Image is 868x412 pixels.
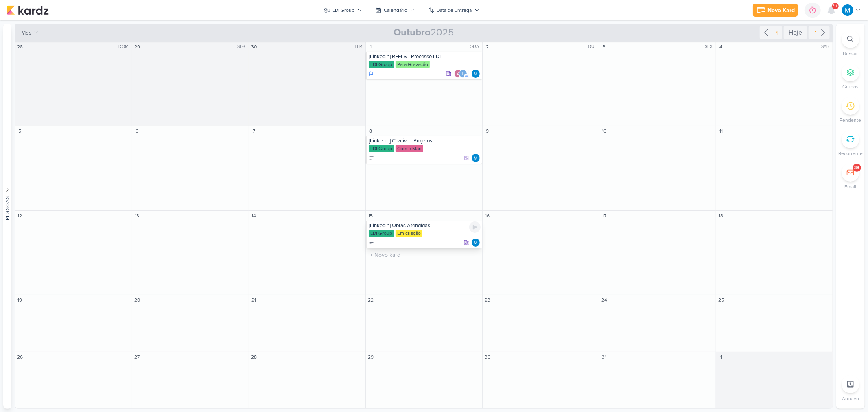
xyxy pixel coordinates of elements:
div: 17 [600,212,608,220]
span: 2025 [394,26,454,39]
img: MARIANA MIRANDA [472,239,480,247]
input: + Novo kard [367,250,481,260]
div: LDI Group [369,230,394,237]
p: a [457,72,459,76]
p: l [462,72,464,76]
div: [Linkedin] REELS - Processo LDI [369,53,481,60]
div: [Linkedin] Obras Atendidas [369,222,481,229]
div: 18 [717,212,725,220]
div: 26 [16,353,24,361]
div: Novo Kard [767,6,795,15]
div: 14 [250,212,258,220]
div: 1 [717,353,725,361]
button: Novo Kard [753,4,798,17]
div: Em criação [396,230,422,237]
div: +1 [810,28,818,37]
div: 24 [600,296,608,304]
p: Buscar [843,50,858,57]
div: 28 [250,353,258,361]
div: 31 [600,353,608,361]
div: 4 [717,43,725,51]
div: LDI Group [369,145,394,152]
div: DOM [118,44,131,50]
div: A Fazer [369,155,374,161]
div: 25 [717,296,725,304]
div: Pessoas [4,196,11,220]
div: QUI [588,44,598,50]
div: A Fazer [369,240,374,245]
div: 38 [855,164,860,171]
div: SEG [237,44,248,50]
div: 30 [483,353,492,361]
img: MARIANA MIRANDA [842,4,853,16]
div: 2 [483,43,492,51]
div: 5 [16,127,24,135]
div: Responsável: MARIANA MIRANDA [472,154,480,162]
div: 27 [133,353,141,361]
p: Recorrente [838,150,863,157]
div: SEX [705,44,715,50]
div: Hoje [784,26,807,39]
span: 9+ [833,3,838,9]
div: 23 [483,296,492,304]
div: 10 [600,127,608,135]
div: 9 [483,127,492,135]
div: 11 [717,127,725,135]
div: Para Gravação [396,61,430,68]
div: 19 [16,296,24,304]
div: Responsável: MARIANA MIRANDA [472,70,480,78]
strong: Outubro [394,26,431,38]
div: [Linkedin] Criativo - Projetos [369,138,481,144]
button: Pessoas [3,24,11,409]
div: 8 [367,127,375,135]
div: 12 [16,212,24,220]
div: 22 [367,296,375,304]
div: LDI Group [369,61,394,68]
div: TER [354,44,365,50]
div: 3 [600,43,608,51]
div: 21 [250,296,258,304]
div: 30 [250,43,258,51]
div: 6 [133,127,141,135]
div: Colaboradores: aline.ferraz@ldigroup.com.br, luciano@ldigroup.com.br [454,70,469,78]
div: luciano@ldigroup.com.br [459,70,467,78]
p: Grupos [842,83,859,90]
p: Pendente [840,116,861,124]
div: Ligar relógio [469,221,481,233]
img: kardz.app [7,5,49,15]
div: 16 [483,212,492,220]
div: SAB [821,44,832,50]
div: aline.ferraz@ldigroup.com.br [454,70,462,78]
div: 15 [367,212,375,220]
div: 29 [133,43,141,51]
div: 20 [133,296,141,304]
div: Em Andamento [369,70,374,77]
img: MARIANA MIRANDA [472,154,480,162]
div: 7 [250,127,258,135]
div: +4 [771,28,781,37]
img: MARIANA MIRANDA [472,70,480,78]
div: Com a Mari [396,145,423,152]
div: 28 [16,43,24,51]
p: Arquivo [842,395,859,402]
div: 13 [133,212,141,220]
p: Email [845,183,857,191]
div: 1 [367,43,375,51]
li: Ctrl + F [836,30,865,57]
span: mês [21,28,32,37]
div: QUA [470,44,481,50]
div: Responsável: MARIANA MIRANDA [472,239,480,247]
div: 29 [367,353,375,361]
